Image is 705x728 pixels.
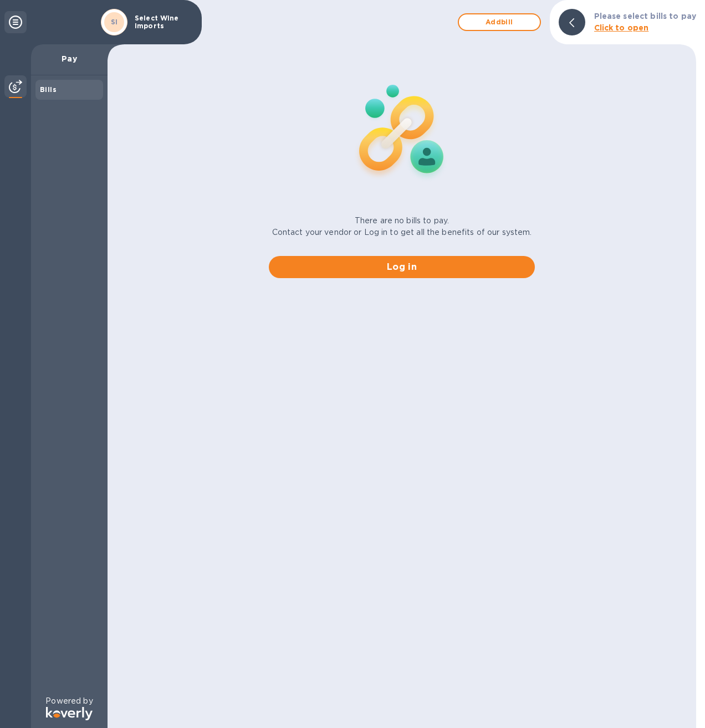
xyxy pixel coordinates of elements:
[468,16,531,29] span: Add bill
[458,13,541,31] button: Addbill
[272,215,532,238] p: There are no bills to pay. Contact your vendor or Log in to get all the benefits of our system.
[278,260,526,274] span: Log in
[594,23,649,32] b: Click to open
[269,256,535,278] button: Log in
[135,14,190,30] p: Select Wine Imports
[46,707,93,720] img: Logo
[40,53,99,64] p: Pay
[45,695,93,707] p: Powered by
[594,12,696,20] b: Please select bills to pay
[111,18,118,26] b: SI
[40,85,57,94] b: Bills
